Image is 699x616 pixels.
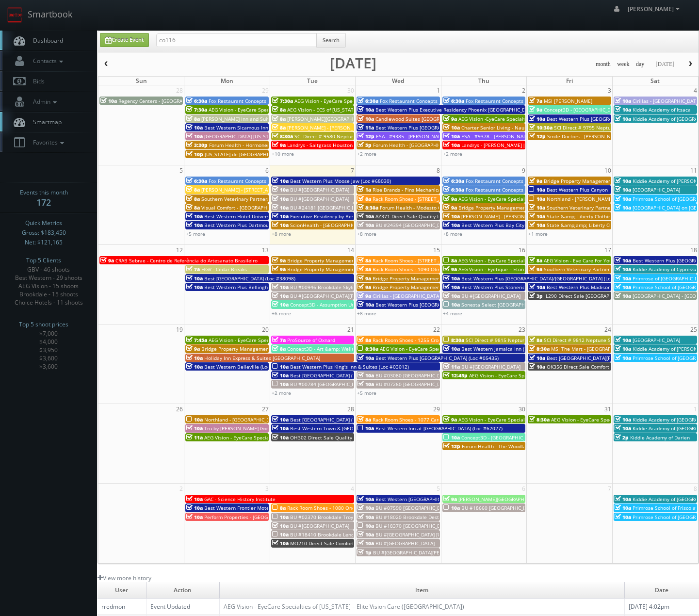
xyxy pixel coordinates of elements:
[272,372,289,379] span: 10a
[462,443,548,450] span: Forum Health - The Woodlands Clinic
[358,292,371,299] span: 9a
[615,284,631,291] span: 10a
[529,106,542,113] span: 9a
[529,124,553,131] span: 10:30a
[357,230,376,237] a: +8 more
[615,178,631,184] span: 10a
[358,133,374,140] span: 12p
[186,151,203,158] span: 10p
[615,97,631,104] span: 10a
[380,204,451,211] span: Forum Health - Modesto Clinic
[443,178,464,184] span: 6:30a
[205,151,339,158] span: [US_STATE] de [GEOGRAPHIC_DATA] - [GEOGRAPHIC_DATA]
[443,195,457,202] span: 9a
[358,425,374,432] span: 10a
[272,425,289,432] span: 10a
[290,416,381,423] span: Best [GEOGRAPHIC_DATA] (Loc #44309)
[186,363,203,370] span: 10a
[443,257,457,264] span: 8a
[186,178,207,184] span: 6:30a
[186,195,200,202] span: 8a
[100,257,114,264] span: 9a
[466,186,587,193] span: Fox Restaurant Concepts - Culinary Dropout - Tempe
[272,310,291,317] a: +6 more
[547,355,676,361] span: Best [GEOGRAPHIC_DATA][PERSON_NAME] (Loc #32091)
[290,222,371,228] span: ScionHealth - [GEOGRAPHIC_DATA]
[100,97,117,104] span: 10a
[358,97,378,104] span: 6:30a
[272,345,286,352] span: 8a
[290,195,349,202] span: BU #[GEOGRAPHIC_DATA]
[186,230,205,237] a: +5 more
[186,106,207,113] span: 7:30a
[290,434,483,441] span: OH302 Direct Sale Quality Inn & Suites [GEOGRAPHIC_DATA] - [GEOGRAPHIC_DATA]
[529,416,550,423] span: 8:30a
[461,363,520,370] span: BU #[GEOGRAPHIC_DATA]
[28,36,63,45] span: Dashboard
[358,337,371,343] span: 8a
[186,204,200,211] span: 8a
[358,355,374,361] span: 10a
[287,345,390,352] span: Concept3D - Art &amp; Wellness Enterprises
[443,443,460,450] span: 12p
[633,106,691,113] span: Kiddie Academy of Itsaca
[544,266,664,273] span: Southern Veterinary Partners - [GEOGRAPHIC_DATA]
[287,124,407,131] span: [PERSON_NAME] - [PERSON_NAME] Columbus Circle
[358,372,374,379] span: 10a
[443,97,464,104] span: 6:30a
[628,5,683,13] span: [PERSON_NAME]
[209,106,389,113] span: AEG Vision - EyeCare Specialties of [US_STATE] – Southwest Orlando Eye Care
[272,97,293,104] span: 7:30a
[358,266,371,273] span: 8a
[357,310,376,317] a: +8 more
[290,425,421,432] span: Best Western Town & [GEOGRAPHIC_DATA] (Loc #05423)
[443,266,457,273] span: 9a
[461,345,553,352] span: Best Western Jamaica Inn (Loc #33141)
[272,284,289,291] span: 10a
[272,186,289,193] span: 10a
[443,115,457,122] span: 9a
[358,275,371,282] span: 9a
[287,257,434,264] span: Bridge Property Management - Bridges at [GEOGRAPHIC_DATA]
[272,389,291,396] a: +2 more
[272,292,289,299] span: 10a
[100,33,149,47] a: Create Event
[28,97,59,106] span: Admin
[290,381,365,388] span: BU #00784 [GEOGRAPHIC_DATA]
[272,178,289,184] span: 10a
[461,213,590,220] span: [PERSON_NAME] - [PERSON_NAME][GEOGRAPHIC_DATA]
[358,186,371,193] span: 1a
[28,138,66,146] span: Favorites
[373,186,482,193] span: Rise Brands - Pins Mechanical [PERSON_NAME]
[204,496,276,503] span: GAC - Science History Institute
[466,178,619,184] span: Fox Restaurant Concepts - Culinary Dropout - [GEOGRAPHIC_DATA]
[443,292,460,299] span: 10a
[615,204,631,211] span: 10a
[373,337,499,343] span: Rack Room Shoes - 1255 Cross Roads Shopping Center
[358,257,371,264] span: 8a
[529,292,543,299] span: 3p
[443,124,460,131] span: 10a
[186,434,203,441] span: 11a
[373,266,463,273] span: Rack Room Shoes - 1090 Olinda Center
[201,204,287,211] span: Visual Comfort - [GEOGRAPHIC_DATA]
[204,434,376,441] span: AEG Vision - EyeCare Specialties of [US_STATE] – [PERSON_NAME] EyeCare
[156,33,317,47] input: Search for Events
[443,434,460,441] span: 10a
[443,150,462,157] a: +2 more
[380,345,574,352] span: AEG Vision - EyeCare Specialties of [US_STATE] – Eyeworks of San Mateo Optometry
[529,186,545,193] span: 10a
[358,204,378,211] span: 8:30a
[375,381,451,388] span: BU #07260 [GEOGRAPHIC_DATA]
[272,381,289,388] span: 10a
[287,106,442,113] span: AEG Vision - ECS of [US_STATE] - [US_STATE] Valley Family Eye Care
[272,230,291,237] a: +8 more
[547,195,637,202] span: Northland - [PERSON_NAME] Commons
[528,230,548,237] a: +1 more
[443,222,460,228] span: 10a
[458,257,662,264] span: AEG Vision - EyeCare Specialties of [US_STATE] – Elite Vision Care ([GEOGRAPHIC_DATA])
[375,115,518,122] span: Candlewood Suites [GEOGRAPHIC_DATA] [GEOGRAPHIC_DATA]
[373,284,517,291] span: Bridge Property Management - Haven at [GEOGRAPHIC_DATA]
[358,381,374,388] span: 10a
[615,434,629,441] span: 2p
